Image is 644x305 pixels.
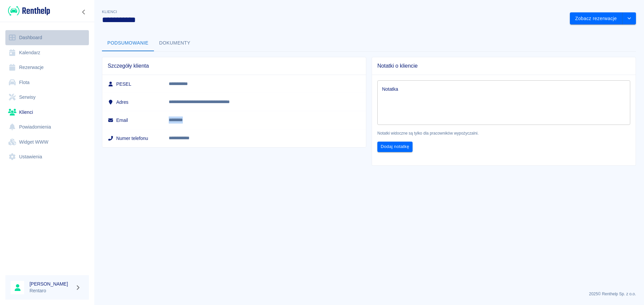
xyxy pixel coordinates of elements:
[5,90,89,105] a: Serwisy
[5,120,89,135] a: Powiadomienia
[102,35,154,51] button: Podsumowanie
[570,12,623,25] button: Zobacz rezerwacje
[5,105,89,120] a: Klienci
[108,63,361,69] span: Szczegóły klienta
[377,142,413,152] button: Dodaj notatkę
[102,10,117,14] span: Klienci
[623,12,636,25] button: drop-down
[108,117,158,124] h6: Email
[108,135,158,142] h6: Numer telefonu
[5,5,50,16] a: Renthelp logo
[79,8,89,16] button: Zwiń nawigację
[5,45,89,60] a: Kalendarz
[5,30,89,45] a: Dashboard
[108,81,158,87] h6: PESEL
[377,63,630,69] span: Notatki o kliencie
[377,130,630,136] p: Notatki widoczne są tylko dla pracowników wypożyczalni.
[108,99,158,105] h6: Adres
[30,281,72,287] h6: [PERSON_NAME]
[5,75,89,90] a: Flota
[5,149,89,164] a: Ustawienia
[5,60,89,75] a: Rezerwacje
[102,291,636,297] p: 2025 © Renthelp Sp. z o.o.
[154,35,196,51] button: Dokumenty
[8,5,50,16] img: Renthelp logo
[30,287,72,294] p: Rentaro
[5,135,89,150] a: Widget WWW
